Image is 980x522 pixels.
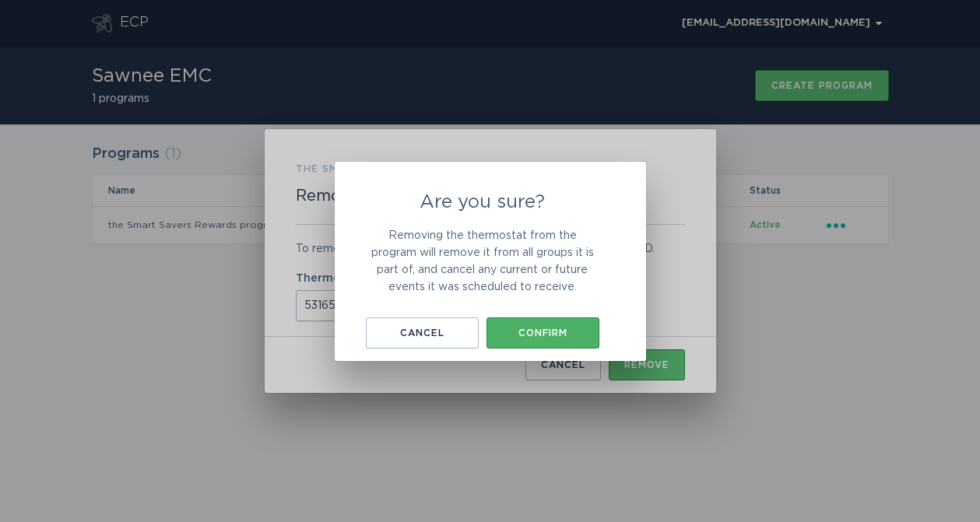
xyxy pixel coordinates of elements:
[486,317,599,349] button: Confirm
[335,162,646,361] div: Are you sure?
[366,227,599,296] p: Removing the thermostat from the program will remove it from all groups it is part of, and cancel...
[494,328,592,338] div: Confirm
[366,193,599,212] h2: Are you sure?
[374,328,471,338] div: Cancel
[366,317,479,349] button: Cancel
